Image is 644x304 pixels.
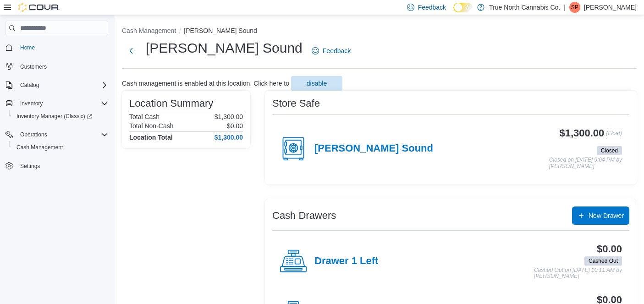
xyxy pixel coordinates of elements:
[17,60,108,72] span: Customers
[20,44,35,51] span: Home
[17,129,51,140] button: Operations
[597,244,622,255] h3: $0.00
[13,111,96,122] a: Inventory Manager (Classic)
[314,255,378,267] h4: Drawer 1 Left
[9,110,112,123] a: Inventory Manager (Classic)
[17,42,108,53] span: Home
[560,128,605,139] h3: $1,300.00
[215,113,243,120] p: $1,300.00
[20,131,47,138] span: Operations
[122,27,176,34] button: Cash Management
[215,134,243,141] h4: $1,300.00
[272,210,336,221] h3: Cash Drawers
[17,98,46,109] button: Inventory
[20,100,43,107] span: Inventory
[13,142,108,153] span: Cash Management
[9,141,112,154] button: Cash Management
[20,81,39,89] span: Catalog
[489,2,560,13] p: True North Cannabis Co.
[569,2,580,13] div: Sandi Pew
[13,111,108,122] span: Inventory Manager (Classic)
[564,2,566,13] p: |
[606,128,622,144] p: (Float)
[272,98,320,109] h3: Store Safe
[13,142,66,153] a: Cash Management
[17,98,108,109] span: Inventory
[146,39,303,57] h1: [PERSON_NAME] Sound
[2,159,112,173] button: Settings
[2,97,112,110] button: Inventory
[307,79,327,88] span: disable
[571,2,578,13] span: SP
[122,26,637,37] nav: An example of EuiBreadcrumbs
[129,122,174,130] h6: Total Non-Cash
[18,3,60,12] img: Cova
[184,27,257,34] button: [PERSON_NAME] Sound
[2,128,112,141] button: Operations
[2,41,112,54] button: Home
[122,42,140,60] button: Next
[17,80,108,91] span: Catalog
[589,257,618,265] span: Cashed Out
[2,60,112,73] button: Customers
[323,46,351,55] span: Feedback
[17,160,108,172] span: Settings
[129,113,160,120] h6: Total Cash
[20,63,47,71] span: Customers
[17,42,39,53] a: Home
[227,122,243,130] p: $0.00
[418,3,446,12] span: Feedback
[572,206,629,225] button: New Drawer
[601,147,618,155] span: Closed
[17,161,44,172] a: Settings
[20,163,40,170] span: Settings
[291,76,342,91] button: disable
[6,37,108,196] nav: Complex example
[122,80,289,87] p: Cash management is enabled at this location. Click here to
[453,12,454,13] span: Dark Mode
[17,61,50,72] a: Customers
[17,144,63,151] span: Cash Management
[597,146,622,155] span: Closed
[129,134,173,141] h4: Location Total
[589,211,624,220] span: New Drawer
[17,80,43,91] button: Catalog
[308,42,354,60] a: Feedback
[584,256,622,266] span: Cashed Out
[129,98,213,109] h3: Location Summary
[17,113,92,120] span: Inventory Manager (Classic)
[584,2,637,13] p: [PERSON_NAME]
[534,267,622,280] p: Cashed Out on [DATE] 10:11 AM by [PERSON_NAME]
[17,129,108,140] span: Operations
[549,157,622,169] p: Closed on [DATE] 9:04 PM by [PERSON_NAME]
[314,143,433,155] h4: [PERSON_NAME] Sound
[453,3,473,12] input: Dark Mode
[2,79,112,92] button: Catalog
